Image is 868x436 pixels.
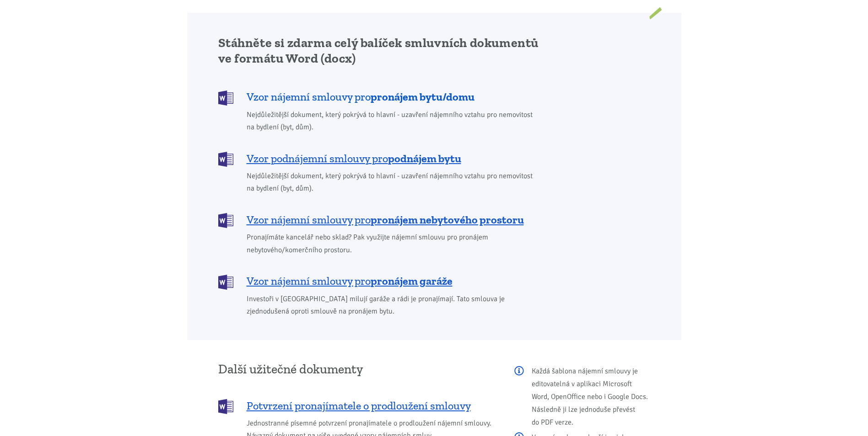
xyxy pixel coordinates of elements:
[218,398,502,413] a: Potvrzení pronajímatele o prodloužení smlouvy
[218,90,539,105] a: Vzor nájemní smlouvy propronájem bytu/domu
[218,90,233,106] img: DOCX (Word)
[218,275,233,290] img: DOCX (Word)
[247,213,524,227] span: Vzor nájemní smlouvy pro
[218,399,233,414] img: DOCX (Word)
[247,231,539,256] span: Pronajímáte kancelář nebo sklad? Pak využijte nájemní smlouvu pro pronájem nebytového/komerčního ...
[371,213,524,226] b: pronájem nebytového prostoru
[218,212,539,227] a: Vzor nájemní smlouvy propronájem nebytového prostoru
[514,365,650,429] p: Každá šablona nájemní smlouvy je editovatelná v aplikaci Microsoft Word, OpenOffice nebo i Google...
[247,399,471,413] span: Potvrzení pronajímatele o prodloužení smlouvy
[218,362,502,376] h3: Další užitečné dokumenty
[247,293,539,318] span: Investoři v [GEOGRAPHIC_DATA] milují garáže a rádi je pronajímají. Tato smlouva je zjednodušená o...
[218,213,233,228] img: DOCX (Word)
[247,90,474,104] span: Vzor nájemní smlouvy pro
[218,151,539,166] a: Vzor podnájemní smlouvy propodnájem bytu
[371,274,453,287] b: pronájem garáže
[247,109,539,133] span: Nejdůležitější dokument, který pokrývá to hlavní - uzavření nájemního vztahu pro nemovitost na by...
[218,152,233,167] img: DOCX (Word)
[218,274,539,289] a: Vzor nájemní smlouvy propronájem garáže
[247,274,453,288] span: Vzor nájemní smlouvy pro
[388,152,461,165] b: podnájem bytu
[218,35,539,66] h2: Stáhněte si zdarma celý balíček smluvních dokumentů ve formátu Word (docx)
[247,170,539,195] span: Nejdůležitější dokument, který pokrývá to hlavní - uzavření nájemního vztahu pro nemovitost na by...
[247,151,461,166] span: Vzor podnájemní smlouvy pro
[371,90,474,103] b: pronájem bytu/domu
